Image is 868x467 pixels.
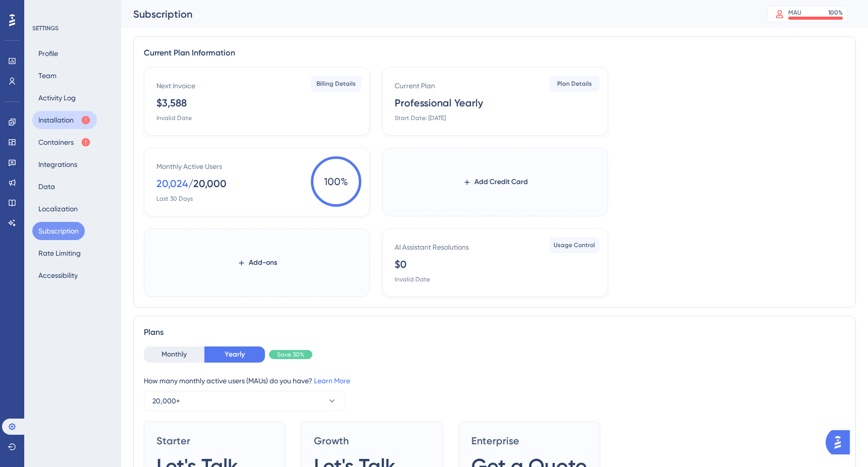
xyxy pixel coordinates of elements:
[395,241,469,253] div: AI Assistant Resolutions
[32,200,84,218] button: Localization
[474,176,528,188] span: Add Credit Card
[32,89,82,107] button: Activity Log
[826,427,856,457] iframe: UserGuiding AI Assistant Launcher
[32,155,83,173] button: Integrations
[156,434,273,448] span: Starter
[204,346,265,363] button: Yearly
[152,395,180,407] span: 20,000+
[144,375,845,387] div: How many monthly active users (MAUs) do you have?
[311,156,361,207] span: 100 %
[314,377,350,385] a: Learn More
[395,275,430,283] div: Invalid Date
[32,67,63,85] button: Team
[32,133,97,151] button: Containers
[156,80,195,92] div: Next Invoice
[156,195,193,203] div: Last 30 Days
[828,9,843,17] div: 100 %
[32,222,85,240] button: Subscription
[549,76,600,92] button: Plan Details
[554,241,595,249] span: Usage Control
[471,434,587,448] span: Enterprise
[788,9,801,17] div: MAU
[144,391,346,411] button: 20,000+
[221,254,293,272] button: Add-ons
[32,266,84,284] button: Accessibility
[314,434,430,448] span: Growth
[395,80,435,92] div: Current Plan
[311,76,361,92] button: Billing Details
[156,114,192,122] div: Invalid Date
[395,257,407,271] div: $0
[156,177,188,191] div: 20,024
[32,178,61,196] button: Data
[32,24,114,32] div: SETTINGS
[156,96,187,110] div: $3,588
[395,114,446,122] div: Start Date: [DATE]
[144,326,845,338] div: Plans
[133,7,742,21] div: Subscription
[316,80,356,88] span: Billing Details
[557,80,592,88] span: Plan Details
[144,47,845,59] div: Current Plan Information
[549,237,600,253] button: Usage Control
[144,346,204,363] button: Monthly
[32,44,64,63] button: Profile
[447,173,544,191] button: Add Credit Card
[249,257,277,269] span: Add-ons
[156,160,222,172] div: Monthly Active Users
[277,351,304,359] span: Save 30%
[32,111,97,129] button: Installation
[395,96,483,110] div: Professional Yearly
[32,244,87,262] button: Rate Limiting
[188,177,227,191] div: / 20,000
